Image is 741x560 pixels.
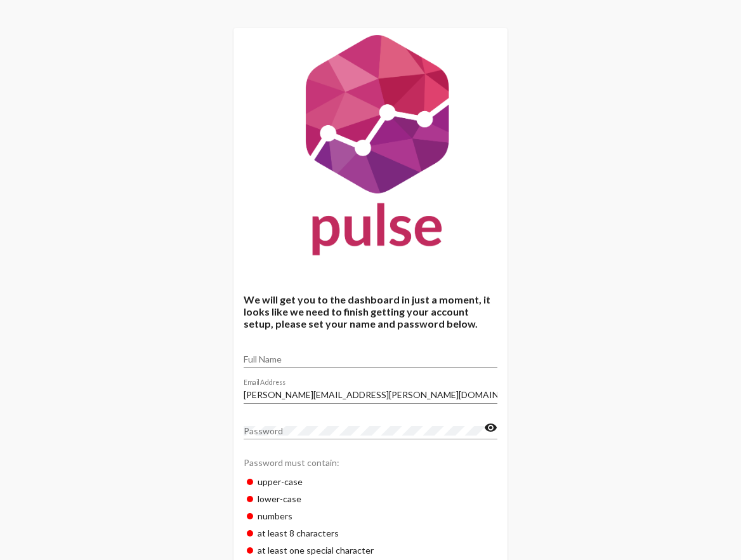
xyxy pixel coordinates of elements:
[244,293,497,330] h4: We will get you to the dashboard in just a moment, it looks like we need to finish getting your a...
[244,451,497,473] div: Password must contain:
[244,524,497,542] div: at least 8 characters
[244,542,497,559] div: at least one special character
[244,473,497,490] div: upper-case
[244,490,497,507] div: lower-case
[484,420,497,436] mat-icon: visibility
[244,507,497,524] div: numbers
[233,28,508,268] img: Pulse For Good Logo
